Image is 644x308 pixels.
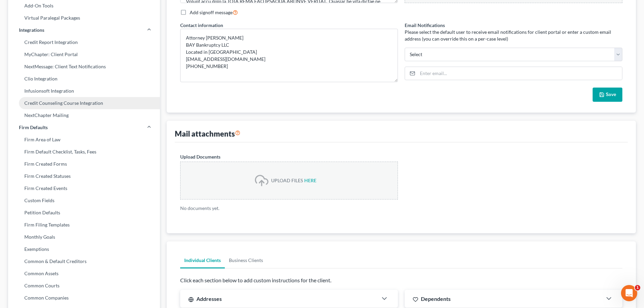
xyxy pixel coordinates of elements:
span: Integrations [19,27,44,33]
label: Email Notifications [405,22,445,29]
span: Firm Defaults [19,124,48,131]
a: Custom Fields [8,194,160,207]
span: Dependents [421,295,451,302]
label: Upload Documents [180,153,220,160]
a: Integrations [8,24,160,36]
a: Firm Created Forms [8,158,160,170]
a: Credit Counseling Course Integration [8,97,160,109]
a: Common Companies [8,292,160,304]
a: Common Assets [8,267,160,280]
a: Firm Created Events [8,182,160,194]
p: Please select the default user to receive email notifications for client portal or enter a custom... [405,29,622,42]
a: Business Clients [225,252,267,268]
a: Firm Filing Templates [8,219,160,231]
a: Exemptions [8,243,160,255]
a: NextChapter Mailing [8,109,160,121]
a: Credit Report Integration [8,36,160,48]
a: Common & Default Creditors [8,255,160,267]
a: Firm Area of Law [8,134,160,146]
a: Virtual Paralegal Packages [8,12,160,24]
p: Click each section below to add custom instructions for the client. [180,277,622,284]
a: NextMessage: Client Text Notifications [8,61,160,73]
button: Save [593,88,622,102]
div: UPLOAD FILES [271,177,303,184]
a: Clio Integration [8,73,160,85]
input: Enter email... [418,67,622,80]
a: MyChapter: Client Portal [8,48,160,61]
a: Firm Defaults [8,121,160,134]
a: Common Courts [8,280,160,292]
span: Add signoff message [190,9,233,15]
span: 1 [635,285,640,290]
a: Individual Clients [180,252,225,268]
div: Mail attachments [175,129,240,139]
span: Addresses [196,295,222,302]
a: Firm Created Statuses [8,170,160,182]
p: No documents yet. [180,205,398,212]
iframe: Intercom live chat [621,285,637,301]
a: Firm Default Checklist, Tasks, Fees [8,146,160,158]
a: Petition Defaults [8,207,160,219]
label: Contact information [180,22,223,29]
a: Monthly Goals [8,231,160,243]
a: Infusionsoft Integration [8,85,160,97]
